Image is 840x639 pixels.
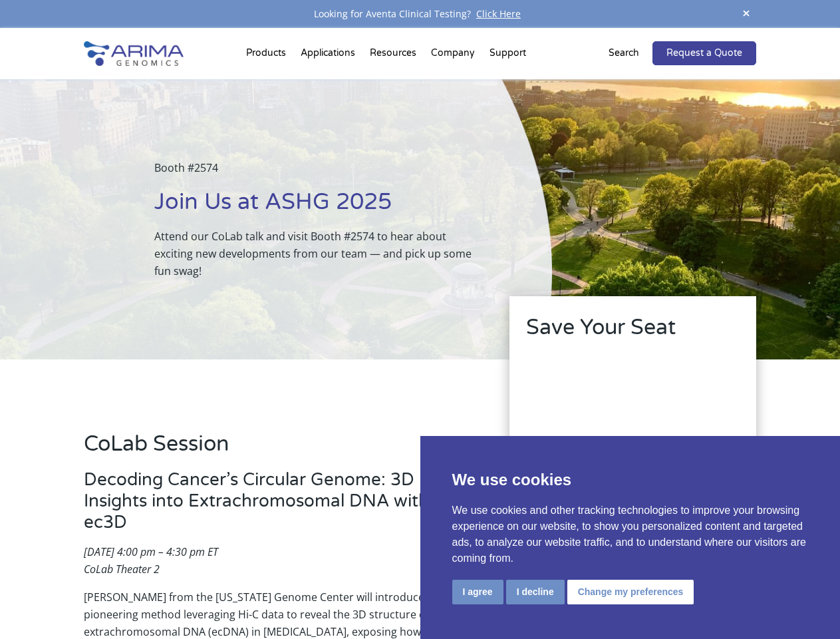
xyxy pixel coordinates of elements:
button: Change my preferences [567,580,694,604]
em: [DATE] 4:00 pm – 4:30 pm ET [84,544,218,559]
h2: Save Your Seat [526,313,740,353]
p: Search [609,45,639,62]
h1: Join Us at ASHG 2025 [154,187,485,228]
p: Attend our CoLab talk and visit Booth #2574 to hear about exciting new developments from our team... [154,228,485,280]
p: We use cookies [452,468,809,492]
button: I decline [506,580,565,604]
button: I agree [452,580,503,604]
h2: CoLab Session [84,429,472,469]
div: Looking for Aventa Clinical Testing? [84,5,756,23]
h3: Decoding Cancer’s Circular Genome: 3D Insights into Extrachromosomal DNA with ec3D [84,469,472,543]
a: Request a Quote [652,41,756,65]
p: Booth #2574 [154,159,485,187]
em: CoLab Theater 2 [84,562,160,576]
p: We use cookies and other tracking technologies to improve your browsing experience on our website... [452,503,809,566]
a: Click Here [471,7,526,20]
img: Arima-Genomics-logo [84,41,184,66]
